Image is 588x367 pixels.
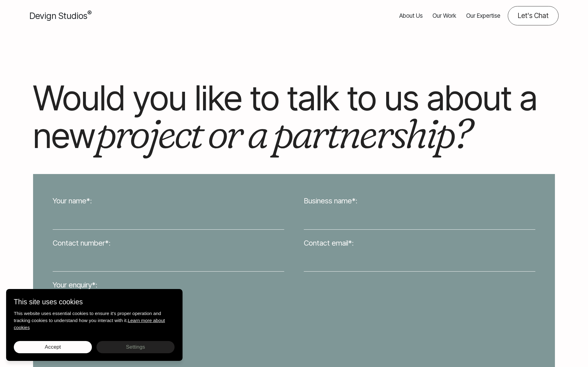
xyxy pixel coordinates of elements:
[399,6,423,25] a: About Us
[45,344,61,350] span: Accept
[14,297,175,307] p: This site uses cookies
[432,6,456,25] a: Our Work
[14,310,175,331] p: This website uses essential cookies to ensure it's proper operation and tracking cookies to under...
[508,6,559,25] a: Contact us about your project
[466,6,500,25] a: Our Expertise
[87,9,92,17] sup: ®
[126,344,145,350] span: Settings
[96,341,175,353] button: Settings
[29,10,92,21] span: Devign Studios
[14,341,92,353] button: Accept
[29,9,92,22] a: Devign Studios® Homepage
